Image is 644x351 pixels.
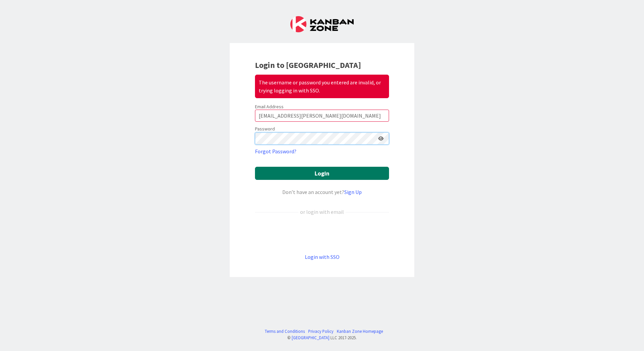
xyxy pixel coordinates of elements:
a: Sign Up [344,189,362,195]
label: Password [255,125,275,132]
a: Forgot Password? [255,147,296,155]
iframe: Knop Inloggen met Google [252,227,392,242]
img: Kanban Zone [290,16,354,32]
div: Don’t have an account yet? [255,188,389,196]
keeper-lock: Open Keeper Popup [367,134,376,143]
b: Login to [GEOGRAPHIC_DATA] [255,60,361,70]
a: Login with SSO [305,253,340,260]
button: Login [255,167,389,180]
a: Kanban Zone Homepage [337,328,383,335]
a: Privacy Policy [308,328,333,335]
div: or login with email [298,208,346,216]
a: Terms and Conditions [265,328,305,335]
label: Email Address [255,104,284,110]
div: The username or password you entered are invalid, or trying logging in with SSO. [255,75,389,98]
a: [GEOGRAPHIC_DATA] [292,335,329,340]
div: © LLC 2017- 2025 . [261,335,383,341]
